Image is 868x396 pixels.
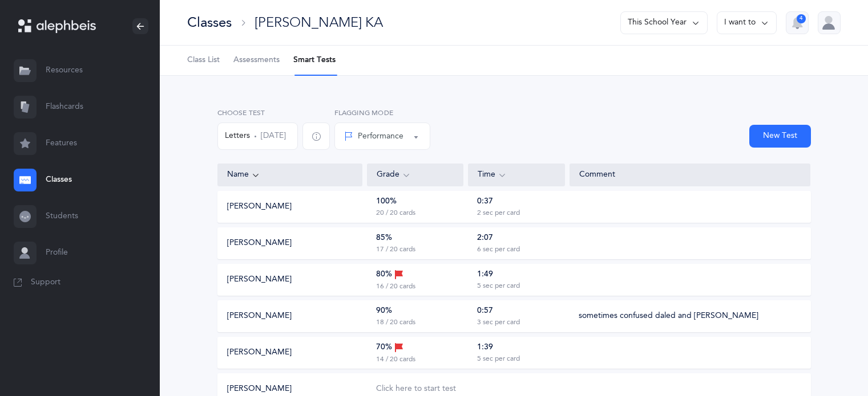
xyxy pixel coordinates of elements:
[749,125,811,148] button: New Test
[376,209,415,218] div: 20 / 20 cards
[376,232,392,244] div: 85%
[376,196,397,207] div: 100%
[477,342,493,353] div: 1:39
[376,318,415,327] div: 18 / 20 cards
[620,11,708,34] button: This School Year
[477,318,520,327] div: 3 sec per card
[477,354,520,364] div: 5 sec per card
[376,383,456,395] div: Click here to start test
[255,13,383,32] div: [PERSON_NAME] KA
[376,355,415,364] div: 14 / 20 cards
[233,55,280,66] span: Assessments
[376,305,392,317] div: 90%
[227,347,292,358] button: [PERSON_NAME]
[797,14,806,23] div: 4
[31,277,60,288] span: Support
[477,196,493,207] div: 0:37
[217,123,298,150] button: Letters [DATE]
[187,13,232,32] div: Classes
[477,245,520,254] div: 6 sec per card
[227,169,353,181] div: Name
[227,383,292,395] button: [PERSON_NAME]
[478,169,555,181] div: Time
[334,108,430,118] label: Flagging Mode
[786,11,809,34] button: 4
[477,232,493,244] div: 2:07
[477,305,493,317] div: 0:57
[377,169,454,181] div: Grade
[579,169,801,181] div: Comment
[344,130,403,142] div: Performance
[217,108,298,118] label: Choose Test
[334,123,430,150] button: Performance
[579,311,758,322] div: sometimes confused daled and [PERSON_NAME]
[717,11,777,34] button: I want to
[227,274,292,285] button: [PERSON_NAME]
[477,209,520,218] div: 2 sec per card
[227,201,292,213] button: [PERSON_NAME]
[376,341,403,354] div: 70%
[376,282,415,291] div: 16 / 20 cards
[376,245,415,254] div: 17 / 20 cards
[376,268,403,281] div: 80%
[227,311,292,322] button: [PERSON_NAME]
[477,281,520,291] div: 5 sec per card
[227,238,292,249] button: [PERSON_NAME]
[477,269,493,280] div: 1:49
[225,130,250,142] span: Letters
[187,55,220,66] span: Class List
